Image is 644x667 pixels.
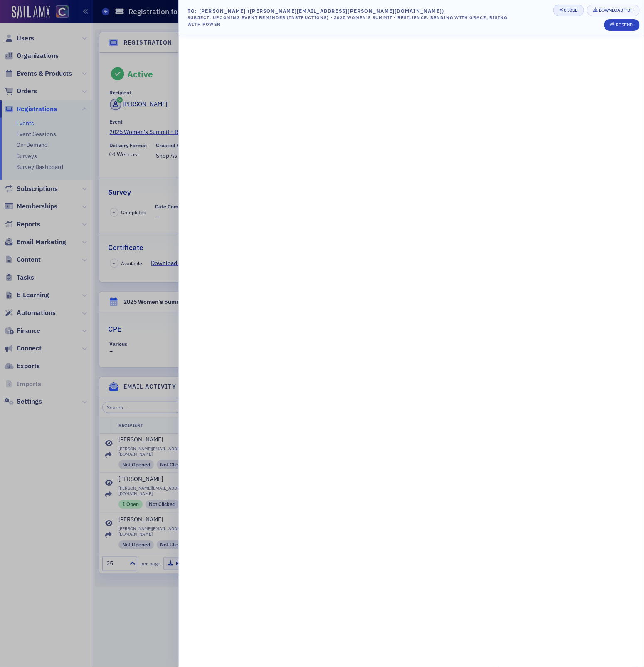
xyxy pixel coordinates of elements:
button: Resend [604,19,639,31]
div: To: [PERSON_NAME] ([PERSON_NAME][EMAIL_ADDRESS][PERSON_NAME][DOMAIN_NAME]) [188,7,522,15]
button: Close [553,5,584,16]
div: Resend [616,22,633,27]
a: Download PDF [587,5,639,16]
div: Download PDF [599,8,633,12]
div: Subject: Upcoming Event Reminder (Instructions) - 2025 Women's Summit - Resilience: Bending with ... [188,15,522,28]
div: Close [564,8,578,12]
